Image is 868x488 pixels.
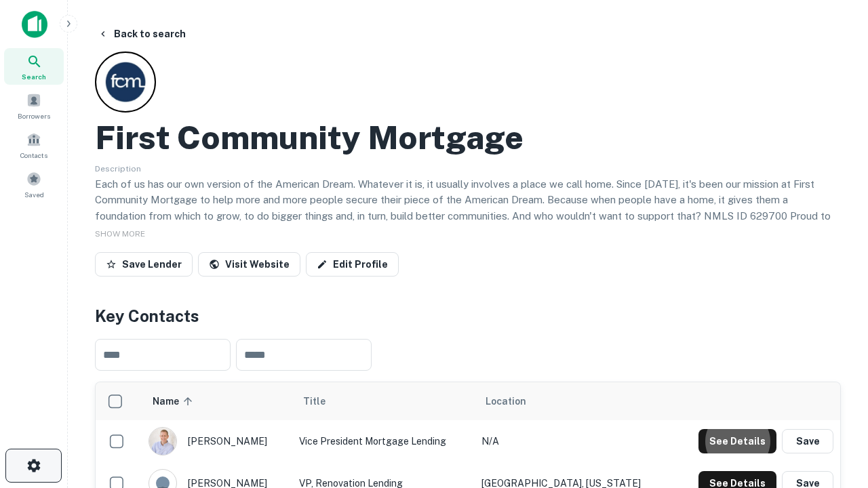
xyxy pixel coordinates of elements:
[142,382,292,420] th: Name
[303,393,343,409] span: Title
[4,48,64,85] a: Search
[24,189,44,200] span: Saved
[95,164,141,174] span: Description
[475,420,671,462] td: N/A
[95,304,841,328] h4: Key Contacts
[22,71,46,82] span: Search
[292,420,475,462] td: Vice President Mortgage Lending
[18,110,50,121] span: Borrowers
[20,150,47,161] span: Contacts
[95,118,524,157] h2: First Community Mortgage
[475,382,671,420] th: Location
[4,127,64,163] a: Contacts
[292,382,475,420] th: Title
[149,427,285,455] div: [PERSON_NAME]
[782,429,833,453] button: Save
[4,87,64,124] a: Borrowers
[306,252,399,277] a: Edit Profile
[22,11,47,38] img: capitalize-icon.png
[800,380,868,445] iframe: Chat Widget
[4,166,64,203] a: Saved
[95,176,841,240] p: Each of us has our own version of the American Dream. Whatever it is, it usually involves a place...
[486,393,526,409] span: Location
[95,252,193,277] button: Save Lender
[149,428,176,455] img: 1520878720083
[198,252,300,277] a: Visit Website
[698,429,776,453] button: See Details
[92,22,191,46] button: Back to search
[153,393,197,409] span: Name
[95,229,145,239] span: SHOW MORE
